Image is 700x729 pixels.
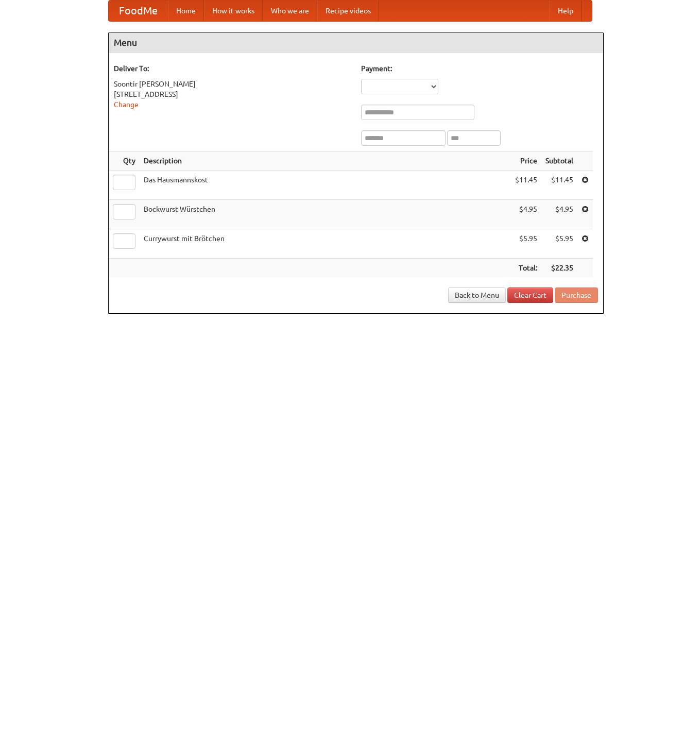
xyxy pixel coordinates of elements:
[168,1,204,21] a: Home
[555,287,598,303] button: Purchase
[109,151,140,171] th: Qty
[114,63,351,74] h5: Deliver To:
[361,63,598,74] h5: Payment:
[317,1,379,21] a: Recipe videos
[204,1,263,21] a: How it works
[507,287,553,303] a: Clear Cart
[541,259,577,278] th: $22.35
[511,200,541,229] td: $4.95
[511,171,541,200] td: $11.45
[114,79,351,89] div: Soontir [PERSON_NAME]
[541,151,577,171] th: Subtotal
[541,171,577,200] td: $11.45
[541,200,577,229] td: $4.95
[114,89,351,99] div: [STREET_ADDRESS]
[263,1,317,21] a: Who we are
[140,229,511,259] td: Currywurst mit Brötchen
[511,259,541,278] th: Total:
[109,32,603,53] h4: Menu
[511,229,541,259] td: $5.95
[109,1,168,21] a: FoodMe
[550,1,582,21] a: Help
[114,100,139,109] a: Change
[448,287,506,303] a: Back to Menu
[511,151,541,171] th: Price
[140,151,511,171] th: Description
[140,200,511,229] td: Bockwurst Würstchen
[541,229,577,259] td: $5.95
[140,171,511,200] td: Das Hausmannskost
